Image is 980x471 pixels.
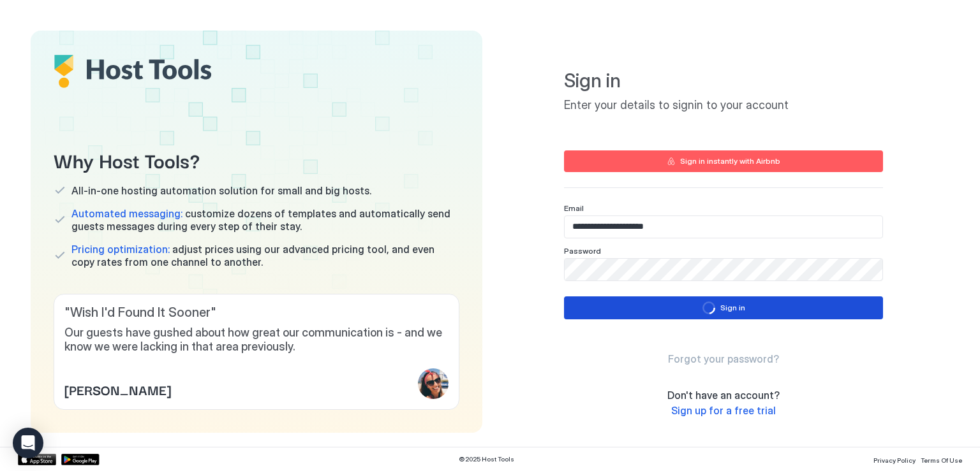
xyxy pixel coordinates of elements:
[13,428,43,458] div: Open Intercom Messenger
[564,150,883,172] button: Sign in instantly with Airbnb
[873,453,916,466] a: Privacy Policy
[671,404,776,417] span: Sign up for a free trial
[668,352,779,366] a: Forgot your password?
[668,352,779,365] span: Forgot your password?
[64,305,449,321] span: " Wish I'd Found It Sooner "
[680,156,780,167] div: Sign in instantly with Airbnb
[564,69,883,93] span: Sign in
[564,98,883,113] span: Enter your details to signin to your account
[671,404,776,417] a: Sign up for a free trial
[921,453,962,466] a: Terms Of Use
[564,296,883,319] button: loadingSign in
[54,145,459,174] span: Why Host Tools?
[667,389,780,402] span: Don't have an account?
[61,454,100,465] a: Google Play Store
[71,184,371,197] span: All-in-one hosting automation solution for small and big hosts.
[71,243,459,268] span: adjust prices using our advanced pricing tool, and even copy rates from one channel to another.
[64,326,449,354] span: Our guests have gushed about how great our communication is - and we know we were lacking in that...
[71,207,459,233] span: customize dozens of templates and automatically send guests messages during every step of their s...
[459,455,514,463] span: © 2025 Host Tools
[564,246,601,256] span: Password
[564,203,584,213] span: Email
[873,456,916,464] span: Privacy Policy
[720,302,745,314] div: Sign in
[18,454,56,465] a: App Store
[702,301,715,314] div: loading
[565,259,882,280] input: Input Field
[64,380,171,399] span: [PERSON_NAME]
[71,243,170,256] span: Pricing optimization:
[71,207,182,220] span: Automated messaging:
[921,456,962,464] span: Terms Of Use
[418,368,449,399] div: profile
[565,216,882,238] input: Input Field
